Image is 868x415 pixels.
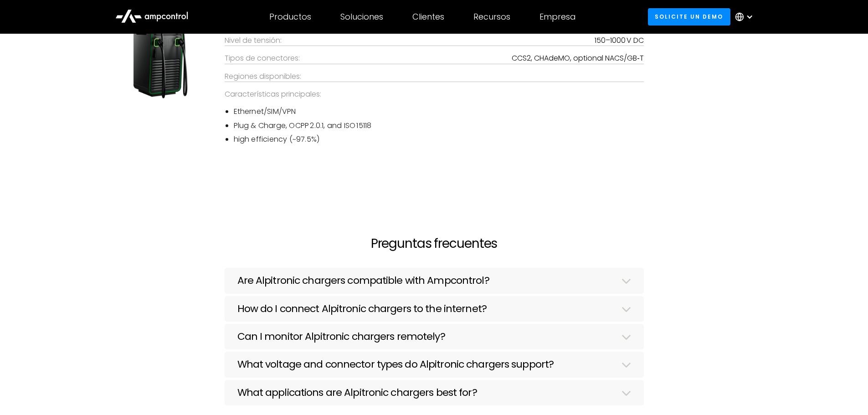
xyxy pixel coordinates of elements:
[115,236,753,251] h2: Preguntas frecuentes
[621,390,631,396] img: Dropdown Arrow
[512,53,643,63] div: CCS2, CHAdeMO, optional NACS/GB‑T
[621,362,631,368] img: Dropdown Arrow
[234,134,644,144] li: high efficiency (~97.5%)
[237,331,445,343] h3: Can I monitor Alpitronic chargers remotely?
[269,12,311,22] div: Productos
[225,89,644,99] div: Características principales:
[595,36,644,46] div: 150–1000 V DC
[225,36,282,46] div: Nivel de tensión:
[621,307,631,312] img: Dropdown Arrow
[621,278,631,284] img: Dropdown Arrow
[621,334,631,340] img: Dropdown Arrow
[225,53,300,63] div: Tipos de conectores:
[234,107,644,117] li: Ethernet/SIM/VPN
[340,12,383,22] div: Soluciones
[237,387,477,399] h3: What applications are Alpitronic chargers best for?
[412,12,444,22] div: Clientes
[648,8,730,25] a: Solicite un demo
[237,303,487,315] h3: How do I connect Alpitronic chargers to the internet?
[473,12,510,22] div: Recursos
[237,275,489,287] h3: Are Alpitronic chargers compatible with Ampcontrol?
[225,72,301,82] div: Regiones disponibles:
[234,121,644,131] li: Plug & Charge, OCPP 2.0.1, and ISO 15118
[539,12,575,22] div: Empresa
[237,359,554,370] h3: What voltage and connector types do Alpitronic chargers support?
